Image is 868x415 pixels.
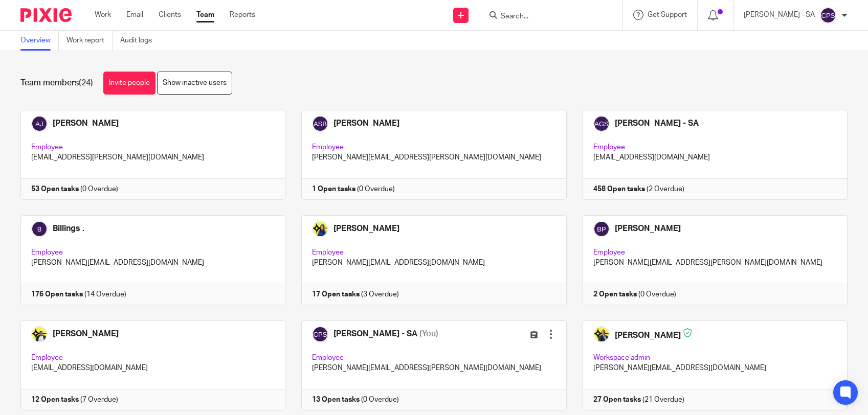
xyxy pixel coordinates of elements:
span: Get Support [648,11,687,18]
input: Search [500,12,592,21]
a: Audit logs [120,31,160,51]
h1: Team members [20,78,93,88]
p: [PERSON_NAME] - SA [744,10,815,20]
a: Show inactive users [157,72,232,95]
img: Pixie [20,8,72,22]
a: Clients [159,10,181,20]
a: Team [196,10,214,20]
a: Reports [230,10,255,20]
a: Email [126,10,143,20]
a: Work [95,10,111,20]
img: svg%3E [820,7,836,24]
a: Work report [66,31,113,51]
a: Overview [20,31,59,51]
a: Invite people [103,72,155,95]
span: (24) [79,79,93,87]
